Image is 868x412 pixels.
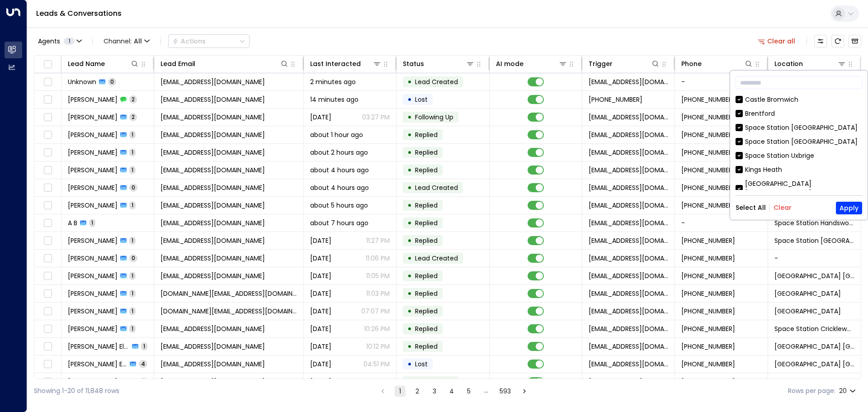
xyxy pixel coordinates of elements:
[68,183,118,192] span: Sarah Vickers
[42,253,53,264] span: Toggle select row
[68,130,118,139] span: Jama Araye
[310,377,331,386] span: Aug 31, 2025
[129,95,137,103] span: 2
[160,58,289,69] div: Lead Email
[160,271,265,280] span: zhuofan.zheng@gmail.com
[407,162,412,178] div: •
[68,360,127,369] span: Bassam El hayek
[589,377,642,386] span: +447931866435
[681,360,735,369] span: +447931866435
[774,58,803,69] div: Location
[415,148,438,157] span: Replied
[681,166,735,175] span: +447854780296
[310,307,331,316] span: Yesterday
[68,254,118,263] span: Zhuofan Zheng
[407,286,412,301] div: •
[140,378,147,385] span: 2
[496,58,524,69] div: AI mode
[68,218,77,227] span: A B
[415,130,438,139] span: Replied
[429,386,440,397] button: Go to page 3
[108,78,116,85] span: 0
[160,218,265,227] span: Samaina2004@hotmail.com
[407,145,412,160] div: •
[310,236,331,245] span: Yesterday
[366,236,390,245] p: 11:27 PM
[754,35,799,47] button: Clear all
[831,35,844,47] span: Refresh
[407,127,412,142] div: •
[42,112,53,123] span: Toggle select row
[415,218,438,227] span: Replied
[736,179,862,198] div: [GEOGRAPHIC_DATA] [GEOGRAPHIC_DATA]
[68,236,118,245] span: Peter Smith
[68,377,128,386] span: Bassam El hayek
[310,324,331,333] span: Yesterday
[768,373,861,390] td: -
[745,95,798,104] div: Castle Bromwich
[745,109,775,118] div: Brentford
[681,95,735,104] span: +447790317856
[100,35,153,47] span: Channel:
[68,307,118,316] span: Mohammad Faiez
[364,324,390,333] p: 10:26 PM
[415,183,458,192] span: Lead Created
[681,201,735,210] span: +447854780296
[407,215,412,231] div: •
[160,148,265,157] span: nasir.ali.hussain@outlook.com
[407,92,412,107] div: •
[38,38,60,44] span: Agents
[42,218,53,229] span: Toggle select row
[129,272,136,279] span: 1
[415,342,438,351] span: Replied
[34,35,85,47] button: Agents1
[589,77,668,86] span: leads@space-station.co.uk
[310,218,368,227] span: about 7 hours ago
[589,201,668,210] span: leads@space-station.co.uk
[589,307,668,316] span: leads@space-station.co.uk
[681,289,735,298] span: +447823599693
[168,34,250,48] button: Actions
[310,289,331,298] span: Yesterday
[736,204,766,211] button: Select All
[736,95,862,104] div: Castle Bromwich
[403,58,474,69] div: Status
[361,307,390,316] p: 07:07 PM
[403,58,424,69] div: Status
[89,219,95,227] span: 1
[310,166,369,175] span: about 4 hours ago
[42,129,53,141] span: Toggle select row
[415,271,438,280] span: Replied
[310,342,331,351] span: Yesterday
[407,268,412,284] div: •
[160,95,265,104] span: azbahmali@gmail.com
[589,183,668,192] span: leads@space-station.co.uk
[129,131,136,138] span: 1
[788,386,835,396] label: Rows per page:
[366,289,390,298] p: 11:03 PM
[36,8,122,19] a: Leads & Conversations
[589,289,668,298] span: leads@space-station.co.uk
[42,306,53,317] span: Toggle select row
[42,288,53,299] span: Toggle select row
[589,166,668,175] span: leads@space-station.co.uk
[681,58,702,69] div: Phone
[160,236,265,245] span: wakeytrin@hotmail.com
[160,307,297,316] span: md.faiez.uk@gmail.com
[681,254,735,263] span: +447821430464
[310,148,368,157] span: about 2 hours ago
[774,236,854,245] span: Space Station Wakefield
[745,165,782,175] div: Kings Heath
[377,385,530,397] nav: pagination navigation
[407,356,412,372] div: •
[310,130,363,139] span: about 1 hour ago
[407,198,412,213] div: •
[42,200,53,211] span: Toggle select row
[42,59,53,70] span: Toggle select all
[589,324,668,333] span: leads@space-station.co.uk
[415,166,438,175] span: Replied
[160,201,265,210] span: missvickers@live.co.uk
[42,94,53,105] span: Toggle select row
[129,289,136,297] span: 1
[736,165,862,175] div: Kings Heath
